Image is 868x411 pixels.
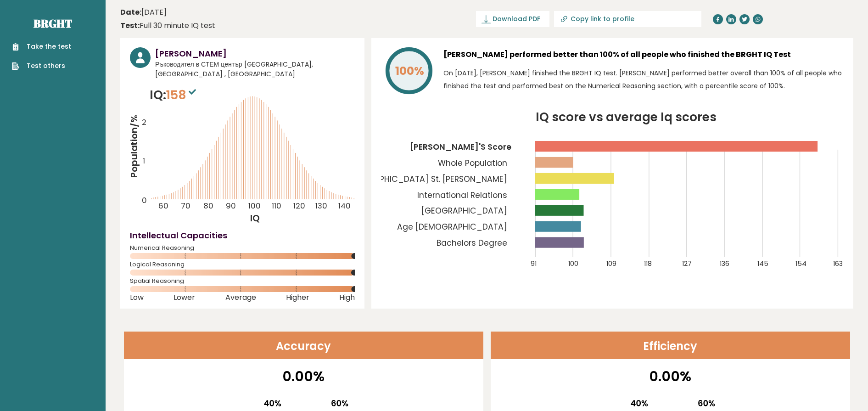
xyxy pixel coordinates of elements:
tspan: 163 [833,259,843,268]
h3: [PERSON_NAME] performed better than 100% of all people who finished the BRGHT IQ Test [443,47,844,62]
span: High [339,296,355,299]
tspan: Whole Population [438,158,507,169]
p: IQ: [150,86,198,104]
span: Numerical Reasoning [130,246,355,250]
b: Test: [120,20,140,31]
tspan: Age [DEMOGRAPHIC_DATA] [397,221,507,232]
span: Ръководител в СТЕМ център [GEOGRAPHIC_DATA], [GEOGRAPHIC_DATA] , [GEOGRAPHIC_DATA] [155,60,355,79]
span: Higher [286,296,309,299]
tspan: 154 [795,259,806,268]
tspan: 136 [720,259,729,268]
h4: Intellectual Capacities [130,229,355,242]
span: Logical Reasoning [130,263,355,266]
span: Lower [174,296,195,299]
h3: [PERSON_NAME] [155,47,355,60]
header: Efficiency [491,332,850,359]
div: Full 30 minute IQ test [120,20,215,31]
tspan: 109 [606,259,616,268]
tspan: 110 [272,201,281,212]
tspan: 100% [395,63,424,79]
span: Download PDF [493,14,540,24]
tspan: IQ [250,212,260,225]
a: Brght [34,16,72,31]
a: Take the test [12,42,71,51]
tspan: [PERSON_NAME]'S Score [410,141,511,152]
span: Spatial Reasoning [130,279,355,283]
tspan: 100 [248,201,261,212]
tspan: 145 [758,259,769,268]
tspan: [GEOGRAPHIC_DATA] [421,205,507,216]
tspan: International Relations [417,190,507,201]
p: 0.00% [130,366,477,387]
tspan: 130 [316,201,328,212]
tspan: 120 [294,201,306,212]
span: 158 [166,86,198,103]
tspan: 80 [204,201,214,212]
tspan: 1 [143,155,145,166]
tspan: 2 [142,117,146,128]
tspan: 0 [142,195,147,206]
tspan: 100 [569,259,579,268]
tspan: 70 [181,201,190,212]
span: Average [225,296,256,299]
time: [DATE] [120,7,167,18]
tspan: 140 [339,201,351,212]
p: On [DATE], [PERSON_NAME] finished the BRGHT IQ test. [PERSON_NAME] performed better overall than ... [443,67,844,92]
tspan: [GEOGRAPHIC_DATA] St. [PERSON_NAME] [343,174,507,185]
tspan: IQ score vs average Iq scores [536,109,717,125]
tspan: Population/% [128,115,140,178]
b: Date: [120,7,141,17]
tspan: 90 [226,201,236,212]
tspan: 118 [644,259,652,268]
tspan: 127 [682,259,692,268]
p: 0.00% [497,366,844,387]
tspan: 91 [531,259,537,268]
header: Accuracy [124,332,483,359]
span: Low [130,296,144,299]
tspan: Bachelors Degree [437,237,507,248]
a: Test others [12,61,71,71]
tspan: 60 [158,201,168,212]
a: Download PDF [476,11,549,27]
